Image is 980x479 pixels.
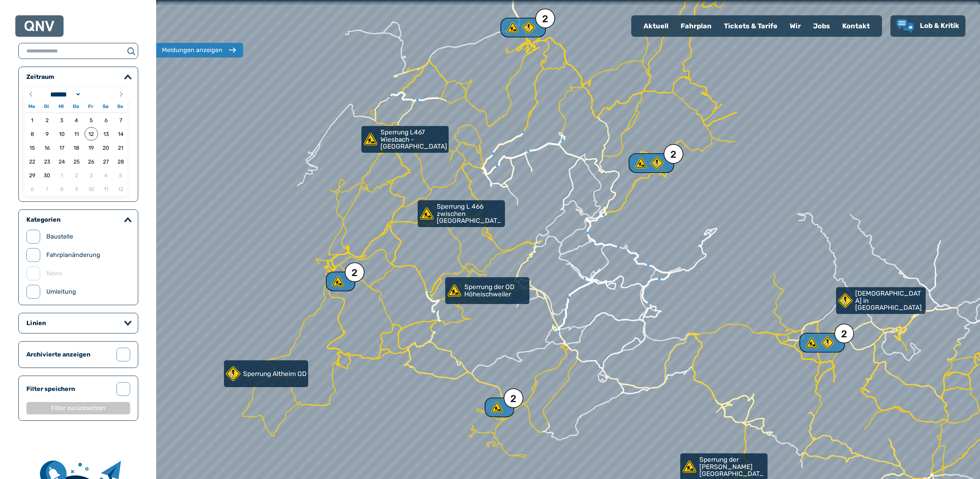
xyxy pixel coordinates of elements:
[46,269,62,278] label: News
[24,18,54,34] a: QNV Logo
[807,16,836,36] a: Jobs
[81,90,109,98] input: Year
[542,14,548,24] div: 2
[718,16,784,36] a: Tickets & Tarife
[114,168,127,182] span: 05.10.2025
[26,216,60,224] legend: Kategorien
[40,168,54,182] span: 30.09.2025
[920,21,959,30] span: Lob & Kritik
[897,19,959,33] a: Lob & Kritik
[464,283,528,298] p: Sperrung der OD Höheischweiler
[55,113,69,127] span: 03.09.2025
[836,287,920,314] div: [DEMOGRAPHIC_DATA] in [GEOGRAPHIC_DATA]
[361,126,449,153] a: Sperrung L467 Wiesbach - [GEOGRAPHIC_DATA]
[675,16,718,36] a: Fahrplan
[40,155,54,168] span: 23.09.2025
[69,104,83,109] span: Do
[26,127,39,141] span: 08.09.2025
[55,141,69,154] span: 17.09.2025
[26,168,39,182] span: 29.09.2025
[40,182,54,196] span: 07.10.2025
[83,104,98,109] span: Fr
[114,182,127,196] span: 12.10.2025
[114,155,127,168] span: 28.09.2025
[99,155,113,168] span: 27.09.2025
[70,127,83,141] span: 11.09.2025
[70,168,83,182] span: 02.10.2025
[637,16,675,36] a: Aktuell
[70,182,83,196] span: 09.10.2025
[224,360,308,387] a: Sperrung Altheim OD
[855,290,924,311] p: [DEMOGRAPHIC_DATA] in [GEOGRAPHIC_DATA]
[48,90,82,98] select: Month
[26,319,46,327] legend: Linien
[55,168,69,182] span: 01.10.2025
[26,350,110,359] label: Archivierte anzeigen
[70,141,83,154] span: 18.09.2025
[154,43,243,57] button: Meldungen anzeigen
[331,275,349,288] div: 2
[113,104,127,109] span: So
[55,182,69,196] span: 08.10.2025
[85,127,98,141] span: 12.09.2025
[510,394,516,404] div: 2
[243,370,307,378] p: Sperrung Altheim OD
[418,200,505,227] a: Sperrung L 466 zwischen [GEOGRAPHIC_DATA] und [GEOGRAPHIC_DATA]
[40,127,54,141] span: 09.09.2025
[99,168,113,182] span: 04.10.2025
[418,200,502,227] div: Sperrung L 466 zwischen [GEOGRAPHIC_DATA] und [GEOGRAPHIC_DATA]
[836,16,876,36] a: Kontakt
[490,401,508,414] div: 2
[85,113,98,127] span: 05.09.2025
[24,104,39,109] span: Mo
[114,141,127,154] span: 21.09.2025
[70,155,83,168] span: 25.09.2025
[26,141,39,154] span: 15.09.2025
[99,141,113,154] span: 20.09.2025
[70,113,83,127] span: 04.09.2025
[55,155,69,168] span: 24.09.2025
[40,141,54,154] span: 16.09.2025
[26,182,39,196] span: 06.10.2025
[699,456,766,477] p: Sperrung der [PERSON_NAME][GEOGRAPHIC_DATA] in [GEOGRAPHIC_DATA]
[361,126,446,153] div: Sperrung L467 Wiesbach - [GEOGRAPHIC_DATA]
[85,168,98,182] span: 03.10.2025
[445,277,529,304] a: Sperrung der OD Höheischweiler
[40,113,54,127] span: 02.09.2025
[99,113,113,127] span: 06.09.2025
[351,268,358,278] div: 2
[26,73,54,81] legend: Zeitraum
[670,150,676,160] div: 2
[85,155,98,168] span: 26.09.2025
[437,203,503,224] p: Sperrung L 466 zwischen [GEOGRAPHIC_DATA] und [GEOGRAPHIC_DATA]
[55,127,69,141] span: 10.09.2025
[637,157,665,169] div: 2
[26,384,110,394] label: Filter speichern
[54,104,69,109] span: Mi
[24,21,54,31] img: QNV Logo
[85,141,98,154] span: 19.09.2025
[46,287,76,296] label: Umleitung
[114,113,127,127] span: 07.09.2025
[85,182,98,196] span: 10.10.2025
[26,113,39,127] span: 01.09.2025
[98,104,113,109] span: Sa
[124,46,138,56] button: suchen
[39,104,54,109] span: Di
[784,16,807,36] a: Wir
[99,182,113,196] span: 11.10.2025
[46,250,100,260] label: Fahrplanänderung
[836,287,926,314] a: [DEMOGRAPHIC_DATA] in [GEOGRAPHIC_DATA]
[162,46,222,55] div: Meldungen anzeigen
[46,232,73,241] label: Baustelle
[808,337,835,349] div: 2
[381,129,447,150] p: Sperrung L467 Wiesbach - [GEOGRAPHIC_DATA]
[114,127,127,141] span: 14.09.2025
